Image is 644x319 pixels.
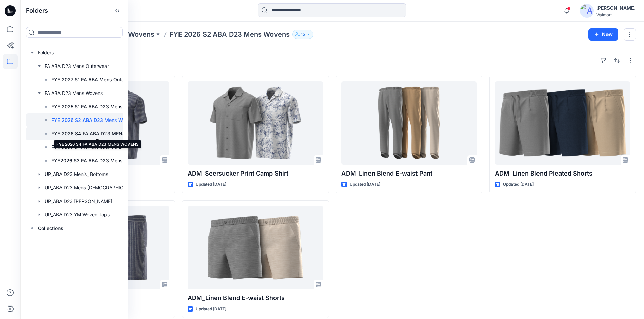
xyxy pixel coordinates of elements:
[596,4,636,12] div: [PERSON_NAME]
[196,305,226,313] p: Updated [DATE]
[292,30,313,39] button: 15
[51,103,142,111] p: FYE 2025 S1 FA ABA D23 Mens Wovens
[596,12,636,17] div: Walmart
[503,181,534,188] p: Updated [DATE]
[51,143,142,151] p: FYE 2027 S1 FA ABA D23 Mens Wovens
[51,130,143,138] p: FYE 2026 S4 FA ABA D23 MENS WOVENS
[169,30,290,39] p: FYE 2026 S2 ABA D23 Mens Wovens
[51,157,142,165] p: FYE2026 S3 FA ABA D23 Mens Wovens
[588,28,618,41] button: New
[38,224,63,232] p: Collections
[341,81,477,165] a: ADM_Linen Blend E-waist Pant
[188,169,323,178] p: ADM_Seersucker Print Camp Shirt
[51,116,136,124] p: FYE 2026 S2 ABA D23 Mens Wovens
[301,31,305,38] p: 15
[495,169,630,178] p: ADM_Linen Blend Pleated Shorts
[188,293,323,303] p: ADM_Linen Blend E-waist Shorts
[188,81,323,165] a: ADM_Seersucker Print Camp Shirt
[196,181,226,188] p: Updated [DATE]
[51,76,137,84] p: FYE 2027 S1 FA ABA Mens Outerwear
[495,81,630,165] a: ADM_Linen Blend Pleated Shorts
[580,4,594,18] img: avatar
[350,181,380,188] p: Updated [DATE]
[188,206,323,289] a: ADM_Linen Blend E-waist Shorts
[341,169,477,178] p: ADM_Linen Blend E-waist Pant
